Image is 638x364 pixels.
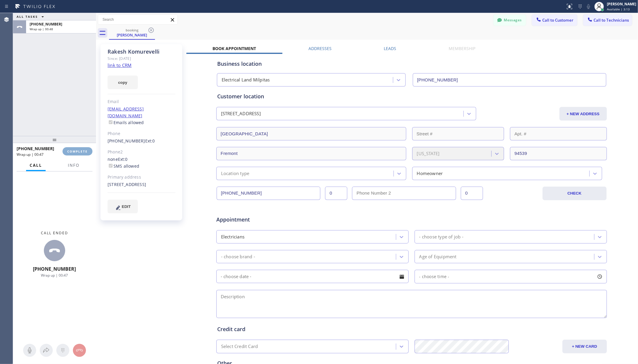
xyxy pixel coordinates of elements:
[41,230,68,235] span: Call ended
[384,46,396,51] label: Leads
[510,147,607,160] input: ZIP
[145,138,155,144] span: Ext: 0
[216,216,346,224] span: Appointment
[532,15,577,26] button: Call to Customer
[110,32,154,38] div: [PERSON_NAME]
[493,15,526,26] button: Messages
[108,106,144,118] a: [EMAIL_ADDRESS][DOMAIN_NAME]
[222,77,270,84] div: Electrical Land Milpitas
[56,344,69,357] button: Open dialpad
[216,127,406,140] input: Address
[217,325,606,333] div: Credit card
[583,15,632,26] button: Call to Technicians
[17,146,54,151] span: [PHONE_NUMBER]
[110,26,154,39] div: Rakesh Komurevelli
[98,15,178,24] input: Search
[30,163,42,168] span: Call
[33,266,76,272] span: [PHONE_NUMBER]
[108,48,175,55] div: Rakesh Komurevelli
[122,204,131,209] span: EDIT
[108,130,175,137] div: Phone
[308,46,332,51] label: Addresses
[110,28,154,32] div: booking
[13,13,50,20] button: ALL TASKS
[221,343,258,350] div: Select Credit Card
[73,344,86,357] button: Hang up
[109,164,113,168] input: SMS allowed
[108,76,138,89] button: copy
[118,156,128,162] span: Ext: 0
[419,274,450,279] span: - choose time -
[17,15,38,19] span: ALL TASKS
[23,344,36,357] button: Mute
[216,270,409,283] input: - choose date -
[108,120,144,125] label: Emails allowed
[412,127,504,140] input: Street #
[417,170,443,177] div: Homeowner
[109,120,113,124] input: Emails allowed
[542,17,573,23] span: Call to Customer
[108,200,138,213] button: EDIT
[461,187,483,200] input: Ext. 2
[449,46,475,51] label: Membership
[26,160,46,171] button: Call
[67,149,88,153] span: COMPLETE
[108,98,175,105] div: Email
[17,152,44,157] span: Wrap up | 00:47
[108,55,175,62] div: Since: [DATE]
[543,187,607,200] button: CHECK
[30,27,53,31] span: Wrap up | 00:48
[607,1,636,7] div: [PERSON_NAME]
[30,22,62,27] span: [PHONE_NUMBER]
[108,149,175,155] div: Phone2
[216,147,406,160] input: City
[217,187,321,200] input: Phone Number
[584,2,593,11] button: Mute
[108,156,175,170] div: none
[68,163,79,168] span: Info
[108,62,132,68] a: link to CRM
[217,60,606,68] div: Business location
[594,17,629,23] span: Call to Technicians
[41,273,68,278] span: Wrap up | 00:47
[212,46,256,51] label: Book Appointment
[40,344,53,357] button: Open directory
[64,160,83,171] button: Info
[419,253,457,260] div: Age of Equipment
[559,107,607,121] button: + NEW ADDRESS
[63,147,92,155] button: COMPLETE
[221,170,250,177] div: Location type
[221,110,261,117] div: [STREET_ADDRESS]
[217,92,606,100] div: Customer location
[108,181,175,188] div: [STREET_ADDRESS]
[108,163,139,169] label: SMS allowed
[108,174,175,181] div: Primary address
[510,127,607,140] input: Apt. #
[419,233,463,240] div: - choose type of job -
[325,187,347,200] input: Ext.
[607,7,630,11] span: Available | 3:13
[413,73,606,86] input: Phone Number
[221,233,244,240] div: Electricians
[352,187,456,200] input: Phone Number 2
[221,253,255,260] div: - choose brand -
[108,138,145,144] a: [PHONE_NUMBER]
[562,340,607,353] button: + NEW CARD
